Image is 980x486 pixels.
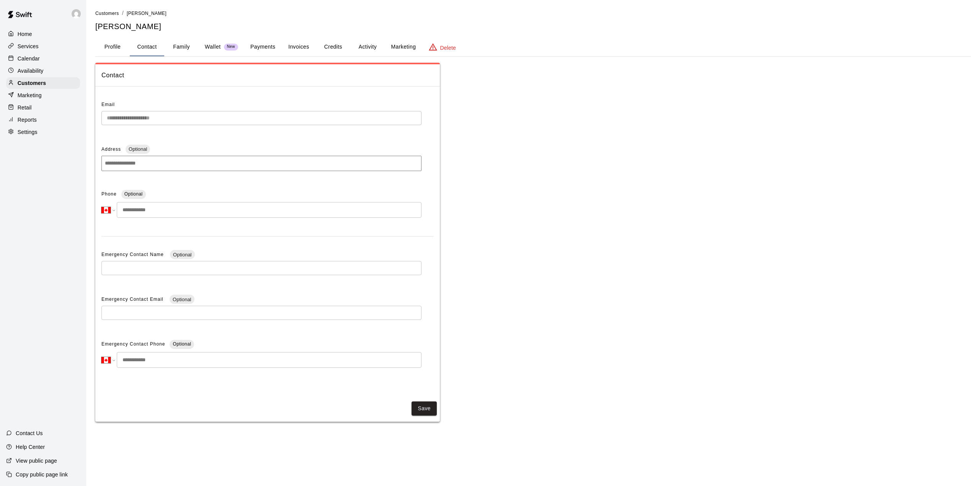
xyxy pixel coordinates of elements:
p: Calendar [18,55,40,62]
span: [PERSON_NAME] [127,11,167,16]
span: Optional [173,341,191,347]
p: Customers [18,79,46,87]
p: Home [18,30,32,38]
a: Home [6,28,80,40]
span: Optional [170,252,194,258]
span: Emergency Contact Email [101,297,165,302]
a: Calendar [6,53,80,64]
p: Reports [18,116,37,124]
span: Email [101,102,115,107]
button: Family [164,38,199,56]
span: Contact [101,70,434,80]
button: Credits [316,38,350,56]
div: The email of an existing customer can only be changed by the customer themselves at https://book.... [101,111,421,125]
button: Save [412,401,437,416]
p: Contact Us [16,429,43,437]
p: Marketing [18,91,42,99]
nav: breadcrumb [95,9,971,18]
h5: [PERSON_NAME] [95,21,971,32]
a: Customers [6,77,80,89]
a: Settings [6,126,80,138]
img: Joe Florio [72,9,81,18]
p: Wallet [205,43,221,51]
button: Payments [244,38,281,56]
div: basic tabs example [95,38,971,56]
p: Help Center [16,443,45,451]
span: Optional [126,146,150,152]
button: Contact [130,38,164,56]
span: Optional [124,191,143,197]
button: Activity [350,38,385,56]
li: / [122,9,124,17]
button: Invoices [281,38,316,56]
a: Marketing [6,90,80,101]
span: New [224,44,238,49]
a: Retail [6,102,80,113]
p: Copy public page link [16,471,68,478]
span: Phone [101,188,117,201]
span: Emergency Contact Phone [101,338,165,351]
p: Delete [440,44,456,52]
span: Customers [95,11,119,16]
a: Reports [6,114,80,126]
p: Services [18,42,39,50]
a: Availability [6,65,80,77]
button: Profile [95,38,130,56]
p: Settings [18,128,38,136]
span: Address [101,147,121,152]
p: Retail [18,104,32,111]
a: Services [6,41,80,52]
button: Marketing [385,38,422,56]
a: Customers [95,10,119,16]
div: Joe Florio [70,6,86,21]
p: Availability [18,67,44,75]
p: View public page [16,457,57,465]
span: Optional [170,297,194,302]
span: Emergency Contact Name [101,252,165,257]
